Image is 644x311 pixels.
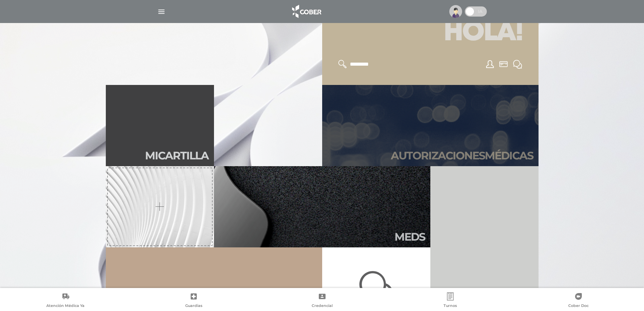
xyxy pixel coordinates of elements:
[288,3,324,20] img: logo_cober_home-white.png
[145,149,209,162] h2: Mi car tilla
[391,149,533,162] h2: Autori zaciones médicas
[185,303,202,309] span: Guardias
[312,303,333,309] span: Credencial
[568,303,589,309] span: Cober Doc
[449,5,462,18] img: profile-placeholder.svg
[106,85,214,166] a: Micartilla
[129,292,258,310] a: Guardias
[395,230,425,243] h2: Meds
[157,7,166,16] img: Cober_menu-lines-white.svg
[444,303,457,309] span: Turnos
[258,292,386,310] a: Credencial
[214,166,430,247] a: Meds
[386,292,514,310] a: Turnos
[330,14,530,52] h1: Hola!
[46,303,85,309] span: Atención Médica Ya
[1,292,129,310] a: Atención Médica Ya
[515,292,643,310] a: Cober Doc
[322,85,539,166] a: Autorizacionesmédicas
